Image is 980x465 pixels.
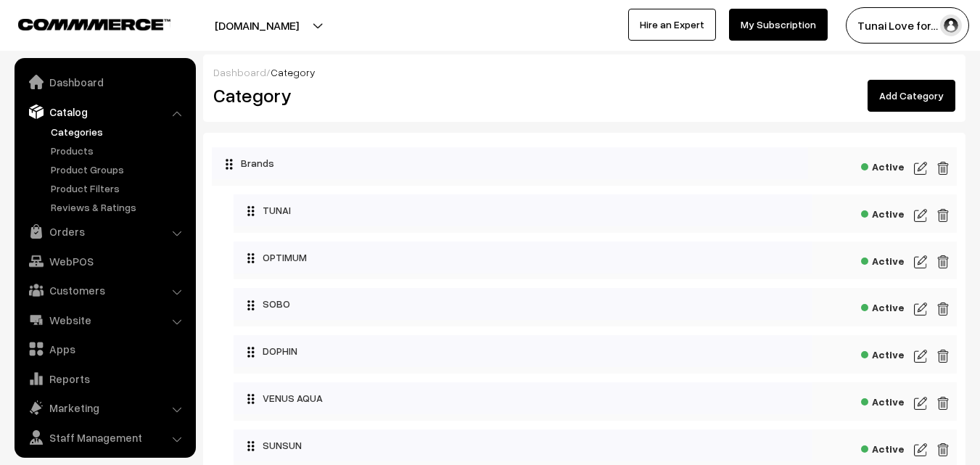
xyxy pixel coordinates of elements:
span: Active [861,391,905,409]
a: Customers [18,277,191,303]
a: Website [18,307,191,333]
img: edit [936,160,950,177]
span: Active [861,344,905,362]
img: edit [936,395,950,412]
span: Active [861,203,905,221]
img: drag [247,346,255,358]
img: edit [914,300,927,318]
button: Collapse [212,147,226,175]
img: edit [914,160,927,177]
a: WebPOS [18,248,191,274]
img: COMMMERCE [18,19,170,30]
div: SOBO [234,288,812,320]
a: Product Groups [47,162,191,177]
a: Reports [18,366,191,392]
div: TUNAI [234,194,812,226]
a: Marketing [18,395,191,421]
div: VENUS AQUA [234,382,812,414]
a: Staff Management [18,424,191,450]
img: drag [247,300,255,311]
a: Product Filters [47,181,191,196]
span: Active [861,297,905,315]
a: Products [47,143,191,158]
img: user [940,15,962,36]
img: drag [247,252,255,264]
button: [DOMAIN_NAME] [164,7,350,44]
a: Orders [18,218,191,244]
span: Active [861,156,905,174]
a: Dashboard [18,69,191,95]
div: / [213,65,955,80]
img: edit [936,347,950,365]
button: Tunai Love for… [846,7,969,44]
a: Add Category [868,80,955,112]
div: OPTIMUM [234,242,812,273]
img: edit [914,441,927,458]
div: SUNSUN [234,429,812,461]
a: Hire an Expert [628,9,716,41]
a: Categories [47,124,191,139]
img: edit [936,207,950,224]
span: Active [861,250,905,268]
img: edit [914,207,927,224]
img: edit [914,347,927,365]
img: edit [914,253,927,271]
img: drag [225,158,234,170]
a: Apps [18,336,191,362]
a: My Subscription [729,9,828,41]
img: edit [936,441,950,458]
a: Dashboard [213,66,266,78]
a: Reviews & Ratings [47,199,191,215]
a: COMMMERCE [18,15,145,32]
img: drag [247,393,255,405]
span: Active [861,438,905,456]
img: edit [936,253,950,271]
div: DOPHIN [234,335,812,367]
a: Catalog [18,99,191,125]
img: edit [936,300,950,318]
div: Brands [212,147,808,179]
img: drag [247,440,255,452]
img: drag [247,205,255,217]
span: Category [271,66,316,78]
img: edit [914,395,927,412]
h2: Category [213,84,574,107]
